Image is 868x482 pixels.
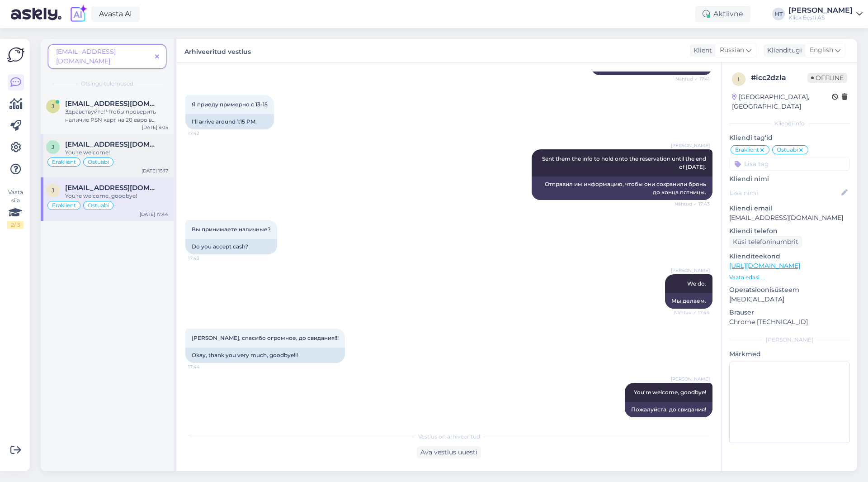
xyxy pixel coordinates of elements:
span: [PERSON_NAME] [671,376,710,382]
div: Ava vestlus uuesti [417,446,481,458]
p: [MEDICAL_DATA] [729,295,850,304]
img: explore-ai [69,5,88,24]
span: You're welcome, goodbye! [634,389,706,396]
div: Klick Eesti AS [788,14,853,21]
span: [EMAIL_ADDRESS][DOMAIN_NAME] [56,48,116,65]
div: Отправил им информацию, чтобы они сохранили бронь до конца пятницы. [532,177,712,200]
div: Vaata siia [7,188,24,229]
div: [DATE] 9:05 [142,124,168,131]
div: I'll arrive around 1:15 PM. [185,114,274,129]
span: J [52,187,54,194]
span: English [810,45,833,55]
div: Do you accept cash? [185,239,277,254]
span: [PERSON_NAME] [671,267,710,274]
span: Otsingu tulemused [81,80,133,88]
div: [PERSON_NAME] [729,336,850,344]
input: Lisa tag [729,157,850,171]
div: Küsi telefoninumbrit [729,236,802,248]
div: You're welcome! [65,148,168,157]
p: Kliendi nimi [729,174,850,184]
p: Kliendi telefon [729,226,850,236]
span: Nähtud ✓ 17:44 [674,418,710,425]
p: Kliendi email [729,204,850,213]
span: Ostuabi [88,159,109,165]
span: Ostuabi [777,147,798,153]
input: Lisa nimi [730,188,840,198]
span: Vestlus on arhiveeritud [418,433,480,441]
p: Vaata edasi ... [729,273,850,282]
span: [PERSON_NAME] [671,142,710,149]
span: Я приеду примерно с 13-15 [192,101,268,108]
span: Nähtud ✓ 17:44 [674,309,710,316]
div: [GEOGRAPHIC_DATA], [GEOGRAPHIC_DATA] [732,92,832,111]
span: J [52,103,54,110]
span: Nähtud ✓ 17:43 [675,200,710,207]
span: Jegor.Kobolinski@ehtehg.ee [65,184,159,192]
div: [PERSON_NAME] [788,7,853,14]
span: Sent them the info to hold onto the reservation until the end of [DATE]. [542,155,708,170]
div: Klienditugi [764,46,802,55]
div: Aktiivne [695,6,750,22]
div: HT [772,8,785,20]
p: [EMAIL_ADDRESS][DOMAIN_NAME] [729,213,850,223]
img: Askly Logo [7,46,24,63]
span: 17:43 [188,255,222,262]
span: Nähtud ✓ 17:41 [675,76,710,82]
div: Klient [690,46,712,55]
span: Вы принимаете наличные? [192,226,271,233]
a: Avasta AI [91,6,140,22]
p: Chrome [TECHNICAL_ID] [729,317,850,327]
span: Jegor.Kobolinski@ehtehg.ee [65,100,159,108]
span: Ostuabi [88,203,109,208]
span: 17:44 [188,363,222,370]
span: Russian [720,45,744,55]
div: Здравствуйте! Чтобы проверить наличие PSN карт на 20 евро в магазине [PERSON_NAME], пожалуйста, п... [65,108,168,124]
span: Jegor.Kobolinski@ehtehg.ee [65,140,159,148]
div: Мы делаем. [665,293,712,309]
div: Пожалуйста, до свидания! [625,402,712,417]
div: Okay, thank you very much, goodbye!!! [185,348,345,363]
span: [PERSON_NAME], спасибо огромное, до свидания!!! [192,334,339,341]
span: i [738,76,740,82]
div: Kliendi info [729,119,850,128]
a: [URL][DOMAIN_NAME] [729,262,800,270]
label: Arhiveeritud vestlus [184,44,251,57]
span: Offline [807,73,847,83]
span: 17:42 [188,130,222,137]
p: Kliendi tag'id [729,133,850,143]
div: # icc2dzla [751,72,807,83]
span: Eraklient [735,147,759,153]
p: Märkmed [729,349,850,359]
p: Brauser [729,308,850,317]
p: Operatsioonisüsteem [729,285,850,295]
a: [PERSON_NAME]Klick Eesti AS [788,7,863,21]
p: Klienditeekond [729,252,850,261]
span: J [52,143,54,150]
span: Eraklient [52,159,76,165]
span: We do. [687,280,706,287]
div: [DATE] 15:17 [142,167,168,174]
div: [DATE] 17:44 [140,211,168,218]
div: You're welcome, goodbye! [65,192,168,200]
span: Eraklient [52,203,76,208]
div: 2 / 3 [7,221,24,229]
